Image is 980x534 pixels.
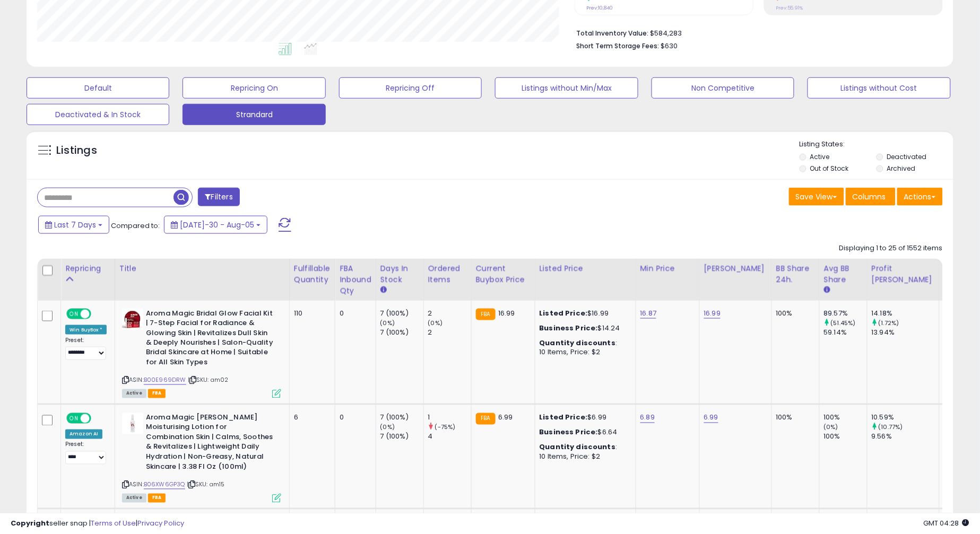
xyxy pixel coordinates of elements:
[54,220,96,230] span: Last 7 Days
[180,220,254,230] span: [DATE]-30 - Aug-05
[831,319,856,327] small: (51.45%)
[428,432,471,442] div: 4
[119,263,285,274] div: Title
[640,308,657,319] a: 16.87
[576,41,659,50] b: Short Term Storage Fees:
[846,188,896,206] button: Columns
[90,309,107,318] span: OFF
[540,442,616,452] b: Quantity discounts
[122,413,143,434] img: 21CGk-5kS-L._SL40_.jpg
[183,104,325,125] button: Strandard
[540,323,598,333] b: Business Price:
[640,413,655,423] a: 6.89
[428,328,471,337] div: 2
[380,309,423,318] div: 7 (100%)
[776,309,811,318] div: 100%
[872,432,939,442] div: 9.56%
[65,430,102,439] div: Amazon AI
[897,188,943,206] button: Actions
[887,152,927,161] label: Deactivated
[380,319,395,327] small: (0%)
[808,77,950,99] button: Listings without Cost
[11,518,49,528] strong: Copyright
[640,263,695,274] div: Min Price
[183,77,325,99] button: Repricing On
[824,413,867,423] div: 100%
[90,414,107,423] span: OFF
[435,423,456,432] small: (-75%)
[380,432,423,442] div: 7 (100%)
[294,263,331,285] div: Fulfillable Quantity
[540,309,628,318] div: $16.99
[540,443,628,452] div: :
[428,309,471,318] div: 2
[540,338,628,348] div: :
[586,5,613,11] small: Prev: 10,840
[887,164,916,173] label: Archived
[476,413,496,425] small: FBA
[879,423,903,432] small: (10.77%)
[122,309,281,397] div: ASIN:
[65,337,107,361] div: Preset:
[380,263,419,285] div: Days In Stock
[38,216,109,234] button: Last 7 Days
[146,309,275,370] b: Aroma Magic Bridal Glow Facial Kit | 7-Step Facial for Radiance & Glowing Skin | Revitalizes Dull...
[652,77,794,99] button: Non Competitive
[789,188,844,206] button: Save View
[776,413,811,423] div: 100%
[428,319,443,327] small: (0%)
[137,518,184,528] a: Privacy Policy
[27,77,169,99] button: Default
[576,29,648,38] b: Total Inventory Value:
[704,308,721,319] a: 16.99
[67,414,81,423] span: ON
[495,77,638,99] button: Listings without Min/Max
[67,309,81,318] span: ON
[704,263,767,274] div: [PERSON_NAME]
[853,191,886,202] span: Columns
[340,263,371,296] div: FBA inbound Qty
[380,285,387,295] small: Days In Stock.
[294,309,327,318] div: 110
[476,263,531,285] div: Current Buybox Price
[776,263,815,285] div: BB Share 24h.
[872,413,939,423] div: 10.59%
[122,413,281,502] div: ASIN:
[188,376,229,384] span: | SKU: am02
[476,309,496,320] small: FBA
[148,389,166,398] span: FBA
[576,26,935,39] li: $584,283
[144,480,185,489] a: B06XW6GP3Q
[380,423,395,432] small: (0%)
[198,188,239,206] button: Filters
[704,413,719,423] a: 6.99
[380,328,423,337] div: 7 (100%)
[340,413,368,423] div: 0
[540,413,588,423] b: Listed Price:
[872,328,939,337] div: 13.94%
[800,139,953,150] p: Listing States:
[65,263,110,274] div: Repricing
[65,441,107,465] div: Preset:
[56,143,97,158] h5: Listings
[540,323,628,333] div: $14.24
[380,413,423,423] div: 7 (100%)
[27,104,169,125] button: Deactivated & In Stock
[339,77,482,99] button: Repricing Off
[824,423,839,432] small: (0%)
[776,5,803,11] small: Prev: 55.91%
[187,480,225,489] span: | SKU: am15
[11,519,184,529] div: seller snap | |
[428,263,467,285] div: Ordered Items
[122,389,146,398] span: All listings currently available for purchase on Amazon
[498,413,513,423] span: 6.99
[122,309,143,330] img: 41DFoI6KtiL._SL40_.jpg
[824,328,867,337] div: 59.14%
[824,285,830,295] small: Avg BB Share.
[540,452,628,462] div: 10 Items, Price: $2
[91,518,136,528] a: Terms of Use
[872,309,939,318] div: 14.18%
[122,494,146,503] span: All listings currently available for purchase on Amazon
[540,338,616,348] b: Quantity discounts
[810,164,849,173] label: Out of Stock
